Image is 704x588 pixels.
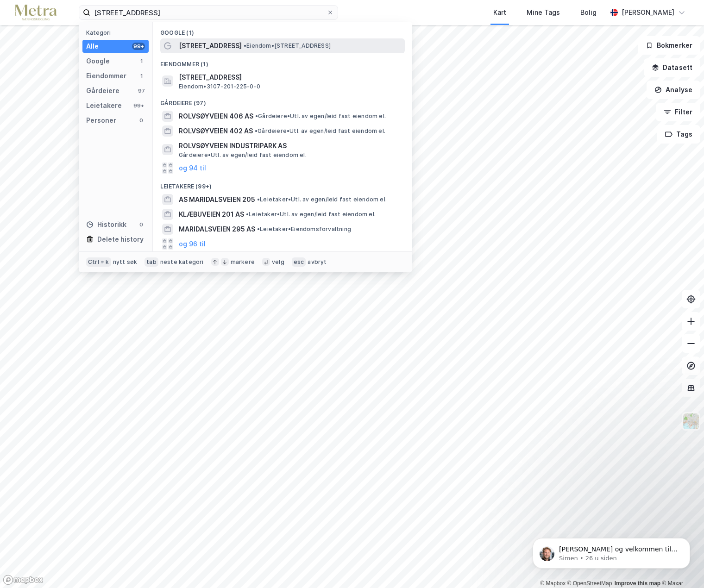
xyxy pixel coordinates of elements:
[244,42,246,49] span: •
[644,58,700,77] button: Datasett
[255,113,386,120] span: Gårdeiere • Utl. av egen/leid fast eiendom el.
[138,117,145,124] div: 0
[179,83,260,90] span: Eiendom • 3107-201-225-0-0
[179,151,307,159] span: Gårdeiere • Utl. av egen/leid fast eiendom el.
[86,29,149,36] div: Kategori
[257,225,351,233] span: Leietaker • Eiendomsforvaltning
[682,413,700,430] img: Z
[519,519,704,583] iframe: Intercom notifications melding
[615,580,660,587] a: Improve this map
[153,175,412,192] div: Leietakere (99+)
[86,219,126,230] div: Historikk
[15,5,57,21] img: metra-logo.256734c3b2bbffee19d4.png
[153,53,412,70] div: Eiendommer (1)
[179,72,401,83] span: [STREET_ADDRESS]
[246,211,376,218] span: Leietaker • Utl. av egen/leid fast eiendom el.
[179,194,255,205] span: AS MARIDALSVEIEN 205
[179,238,206,250] button: og 96 til
[622,7,674,18] div: [PERSON_NAME]
[138,72,145,80] div: 1
[255,113,258,119] span: •
[3,575,44,585] a: Mapbox homepage
[493,7,506,18] div: Kart
[90,6,327,19] input: Søk på adresse, matrikkel, gårdeiere, leietakere eller personer
[231,258,255,266] div: markere
[145,257,158,267] div: tab
[257,196,260,203] span: •
[153,22,412,38] div: Google (1)
[540,580,566,587] a: Mapbox
[257,196,387,203] span: Leietaker • Utl. av egen/leid fast eiendom el.
[257,225,260,232] span: •
[86,257,111,267] div: Ctrl + k
[255,127,258,134] span: •
[179,163,206,174] button: og 94 til
[86,41,99,52] div: Alle
[179,209,244,220] span: KLÆBUVEIEN 201 AS
[132,43,145,50] div: 99+
[527,7,560,18] div: Mine Tags
[272,258,284,266] div: velg
[656,103,700,121] button: Filter
[113,258,138,266] div: nytt søk
[580,7,597,18] div: Bolig
[179,40,242,51] span: [STREET_ADDRESS]
[138,87,145,94] div: 97
[179,224,255,235] span: MARIDALSVEIEN 295 AS
[647,81,700,99] button: Analyse
[132,102,145,109] div: 99+
[86,70,126,81] div: Eiendommer
[160,258,204,266] div: neste kategori
[657,125,700,144] button: Tags
[292,257,306,267] div: esc
[86,100,122,111] div: Leietakere
[179,125,253,137] span: ROLVSØYVEIEN 402 AS
[138,221,145,228] div: 0
[86,85,119,96] div: Gårdeiere
[244,42,331,50] span: Eiendom • [STREET_ADDRESS]
[567,580,612,587] a: OpenStreetMap
[638,36,700,55] button: Bokmerker
[255,127,385,135] span: Gårdeiere • Utl. av egen/leid fast eiendom el.
[138,57,145,65] div: 1
[97,234,144,245] div: Delete history
[179,140,401,151] span: ROLVSØYVEIEN INDUSTRIPARK AS
[179,111,253,122] span: ROLVSØYVEIEN 406 AS
[86,115,116,126] div: Personer
[308,258,327,266] div: avbryt
[153,92,412,109] div: Gårdeiere (97)
[246,211,249,218] span: •
[86,56,110,67] div: Google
